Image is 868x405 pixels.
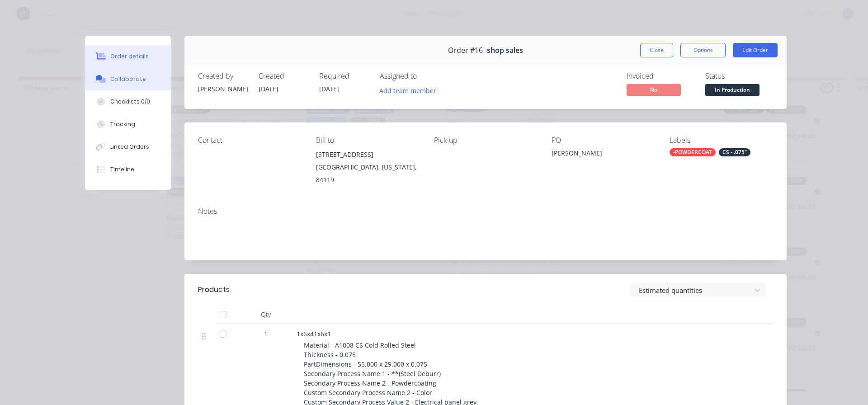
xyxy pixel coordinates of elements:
button: Order details [85,45,171,68]
div: Qty [239,306,293,324]
span: shop sales [487,46,523,55]
div: Checklists 0/0 [110,98,150,106]
div: Pick up [434,136,538,145]
button: Options [680,43,726,57]
div: Created [259,72,308,80]
button: Linked Orders [85,136,171,158]
button: Add team member [380,84,441,96]
div: Status [705,72,773,80]
button: Close [640,43,673,57]
span: [DATE] [319,85,339,93]
span: [DATE] [259,85,278,93]
div: Contact [198,136,302,145]
div: Bill to [316,136,420,145]
div: Tracking [110,120,135,128]
div: -POWDERCOAT [670,148,716,156]
div: [PERSON_NAME] [198,84,248,94]
span: In Production [705,84,759,95]
span: No [627,84,681,95]
div: [PERSON_NAME] [552,148,655,161]
div: PO [552,136,655,145]
div: Order details [110,52,149,61]
div: [STREET_ADDRESS][GEOGRAPHIC_DATA], [US_STATE], 84119 [316,148,420,186]
span: 1x6x41x6x1 [297,330,331,338]
div: Assigned to [380,72,470,80]
div: Timeline [110,165,134,174]
button: Edit Order [733,43,778,57]
button: Collaborate [85,68,171,90]
span: Order #16 - [448,46,487,55]
div: [STREET_ADDRESS] [316,148,420,161]
div: Required [319,72,369,80]
div: Notes [198,207,773,216]
div: Linked Orders [110,143,149,151]
div: CS - .075" [719,148,750,156]
button: In Production [705,84,759,98]
button: Tracking [85,113,171,136]
div: Labels [670,136,773,145]
div: Invoiced [627,72,694,80]
div: Created by [198,72,248,80]
button: Add team member [375,84,441,96]
div: Products [198,284,230,295]
button: Checklists 0/0 [85,90,171,113]
span: 1 [264,329,268,339]
div: Collaborate [110,75,146,83]
button: Timeline [85,158,171,181]
div: [GEOGRAPHIC_DATA], [US_STATE], 84119 [316,161,420,186]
